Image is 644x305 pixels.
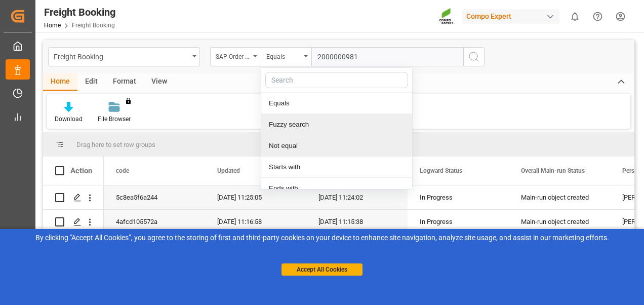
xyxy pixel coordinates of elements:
div: Press SPACE to select this row. [43,185,104,210]
a: Home [44,22,61,29]
div: Press SPACE to select this row. [43,210,104,234]
button: Help Center [586,5,609,28]
div: Main-run object created [521,186,598,209]
button: show 0 new notifications [563,5,586,28]
div: In Progress [420,186,497,209]
div: View [144,73,175,91]
span: Updated [217,167,240,174]
div: [DATE] 11:16:58 [205,210,306,234]
input: Search [265,72,408,88]
div: Edit [77,73,105,91]
input: Type to search [311,47,463,66]
div: Main-run object created [521,210,598,234]
div: Home [43,73,77,91]
div: Fuzzy search [261,114,412,135]
button: Accept All Cookies [281,263,363,276]
div: Format [105,73,144,91]
div: Compo Expert [462,9,559,24]
span: Overall Main-run Status [521,167,585,174]
div: [DATE] 11:15:38 [306,210,408,234]
div: Ends with [261,178,412,199]
img: Screenshot%202023-09-29%20at%2010.02.21.png_1712312052.png [439,8,455,25]
div: Action [70,166,92,175]
span: Drag here to set row groups [76,141,155,148]
div: [DATE] 11:24:02 [306,185,408,209]
span: Logward Status [420,167,462,174]
div: [DATE] 11:25:05 [205,185,306,209]
button: search button [463,47,485,66]
button: open menu [210,47,261,66]
div: Not equal [261,135,412,157]
button: close menu [261,47,311,66]
button: Compo Expert [462,7,563,26]
div: Download [55,115,83,124]
span: code [116,167,129,174]
div: In Progress [420,210,497,234]
div: Equals [261,93,412,114]
div: By clicking "Accept All Cookies”, you agree to the storing of first and third-party cookies on yo... [7,233,637,243]
div: Starts with [261,157,412,178]
div: 4afcd105572a [104,210,205,234]
div: 5c8ea5f6a244 [104,185,205,209]
div: Equals [266,50,301,61]
div: SAP Order Numbers [216,50,250,61]
button: open menu [48,47,200,66]
div: Freight Booking [54,50,189,62]
div: Freight Booking [44,5,115,20]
